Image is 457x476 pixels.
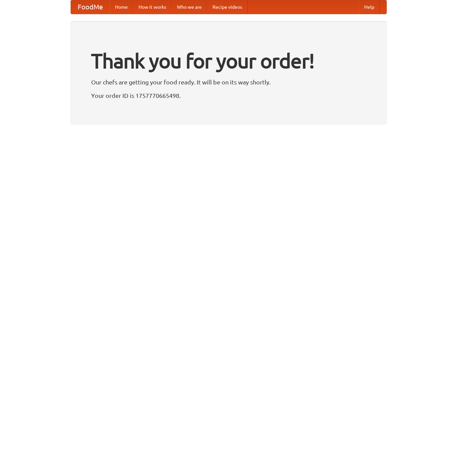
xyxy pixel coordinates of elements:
a: How it works [133,0,172,14]
a: FoodMe [71,0,110,14]
a: Home [110,0,133,14]
a: Help [359,0,380,14]
p: Our chefs are getting your food ready. It will be on its way shortly. [91,77,366,87]
p: Your order ID is 1757770665498. [91,90,366,101]
a: Recipe videos [207,0,247,14]
a: Who we are [172,0,207,14]
h1: Thank you for your order! [91,45,366,77]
